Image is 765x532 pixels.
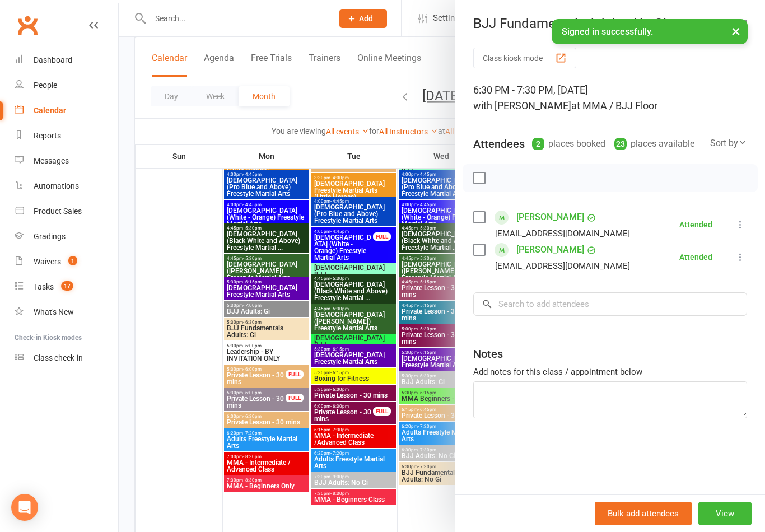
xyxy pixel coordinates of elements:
a: Dashboard [15,48,118,73]
div: 23 [614,138,627,150]
button: Class kiosk mode [473,48,576,68]
div: 2 [532,138,544,150]
div: What's New [34,307,74,316]
button: View [698,502,752,525]
span: with [PERSON_NAME] [473,100,571,111]
span: 17 [61,281,73,291]
div: People [34,81,57,90]
a: Waivers 1 [15,249,118,274]
div: [EMAIL_ADDRESS][DOMAIN_NAME] [495,226,630,241]
div: Add notes for this class / appointment below [473,365,747,379]
div: Calendar [34,106,66,115]
div: Attended [679,253,712,261]
div: [EMAIL_ADDRESS][DOMAIN_NAME] [495,259,630,273]
div: Attendees [473,136,525,152]
span: 1 [68,256,77,265]
div: BJJ Fundamentals Adults: No Gi [455,16,765,31]
div: Attended [679,221,712,228]
div: Product Sales [34,207,82,216]
input: Search to add attendees [473,292,747,316]
div: Waivers [34,257,61,266]
a: Automations [15,174,118,199]
div: Class check-in [34,353,83,362]
div: Messages [34,156,69,165]
div: Tasks [34,282,54,291]
a: [PERSON_NAME] [516,241,584,259]
a: Class kiosk mode [15,346,118,371]
div: Automations [34,181,79,190]
div: Reports [34,131,61,140]
div: Open Intercom Messenger [11,494,38,521]
a: Tasks 17 [15,274,118,300]
a: Calendar [15,98,118,123]
div: places booked [532,136,605,152]
a: Clubworx [13,11,41,39]
div: Gradings [34,232,66,241]
button: × [726,19,746,43]
span: Signed in successfully. [562,26,653,37]
div: 6:30 PM - 7:30 PM, [DATE] [473,82,747,114]
div: Dashboard [34,55,72,64]
div: Sort by [710,136,747,151]
div: Notes [473,346,503,362]
a: [PERSON_NAME] [516,208,584,226]
a: Product Sales [15,199,118,224]
a: Messages [15,148,118,174]
a: Gradings [15,224,118,249]
a: What's New [15,300,118,325]
span: at MMA / BJJ Floor [571,100,657,111]
div: places available [614,136,694,152]
button: Bulk add attendees [595,502,692,525]
a: People [15,73,118,98]
a: Reports [15,123,118,148]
